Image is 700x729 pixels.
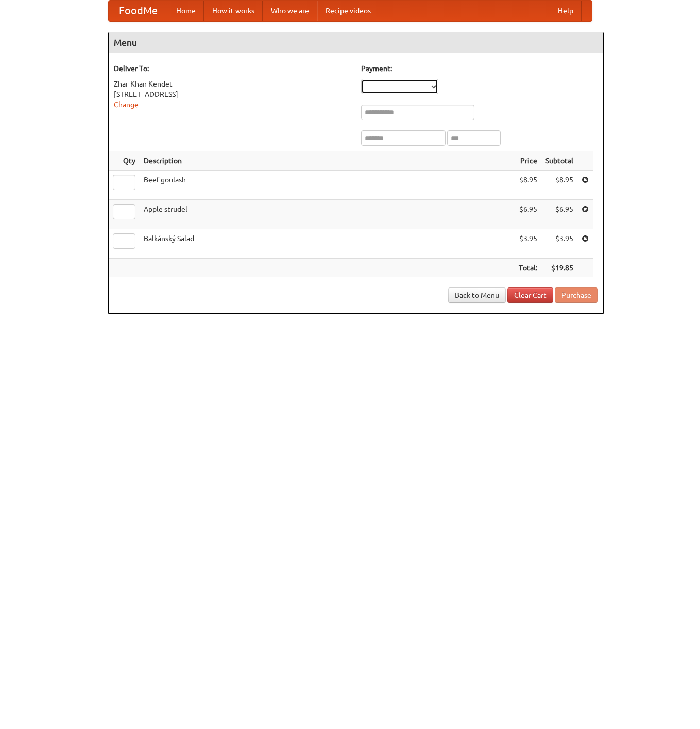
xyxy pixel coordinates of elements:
td: $3.95 [541,229,577,259]
a: Change [114,100,139,109]
td: $8.95 [541,171,577,200]
h5: Payment: [361,63,598,74]
a: Who we are [263,1,317,21]
a: Clear Cart [507,287,553,303]
td: $8.95 [515,171,541,200]
a: FoodMe [109,1,168,21]
th: Description [140,151,515,171]
h5: Deliver To: [114,63,351,74]
a: Recipe videos [317,1,379,21]
td: $6.95 [515,200,541,229]
a: Home [168,1,204,21]
td: Balkánský Salad [140,229,515,259]
td: $3.95 [515,229,541,259]
a: How it works [204,1,263,21]
td: Beef goulash [140,171,515,200]
h4: Menu [109,32,603,53]
th: Qty [109,151,140,171]
th: Price [515,151,541,171]
div: Zhar-Khan Kendet [114,79,351,89]
div: [STREET_ADDRESS] [114,89,351,99]
a: Help [550,1,582,21]
td: Apple strudel [140,200,515,229]
th: $19.85 [541,259,577,278]
th: Total: [515,259,541,278]
a: Back to Menu [448,287,506,303]
td: $6.95 [541,200,577,229]
button: Purchase [555,287,598,303]
th: Subtotal [541,151,577,171]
